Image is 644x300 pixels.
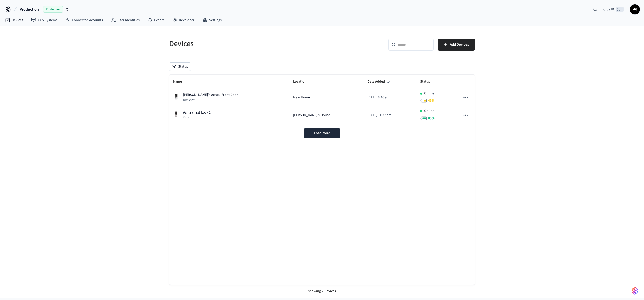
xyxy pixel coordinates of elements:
span: Date Added [367,78,391,86]
img: Yale Assure Touchscreen Wifi Smart Lock, Satin Nickel, Front [173,111,179,117]
button: Add Devices [438,39,475,51]
div: Find by ID⌘ K [589,5,628,14]
span: Location [293,78,313,86]
div: showing 2 Devices [169,285,475,298]
a: Settings [198,16,226,25]
img: Kwikset Halo Touchscreen Wifi Enabled Smart Lock, Polished Chrome, Front [173,94,179,100]
span: MG [630,5,639,14]
p: Yale [183,115,211,120]
span: 83 % [428,116,435,121]
span: Find by ID [599,7,614,12]
h5: Devices [169,39,319,49]
a: Events [144,16,168,25]
img: SeamLogoGradient.69752ec5.svg [632,287,638,295]
a: Developer [168,16,198,25]
button: Load More [304,128,340,138]
span: Load More [314,131,330,136]
a: User Identities [107,16,144,25]
span: [PERSON_NAME]'s House [293,113,330,118]
p: [DATE] 8:46 am [367,95,412,100]
p: [PERSON_NAME]'s Actual Front Door [183,92,238,98]
button: MG [630,4,640,14]
p: Kwikset [183,98,238,103]
p: Ashley Test Lock 1 [183,110,211,115]
span: ⌘ K [616,7,624,12]
span: Production [20,6,39,12]
table: sticky table [169,75,475,124]
span: Status [420,78,436,86]
p: [DATE] 11:37 am [367,113,412,118]
a: Connected Accounts [61,16,107,25]
p: Online [424,91,434,96]
button: Status [169,63,191,71]
span: Add Devices [450,41,469,48]
p: Online [424,108,434,114]
a: ACS Systems [27,16,61,25]
span: Main Home [293,95,310,100]
span: Production [43,6,63,13]
span: 45 % [428,98,435,103]
a: Devices [1,16,27,25]
span: Name [173,78,188,86]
